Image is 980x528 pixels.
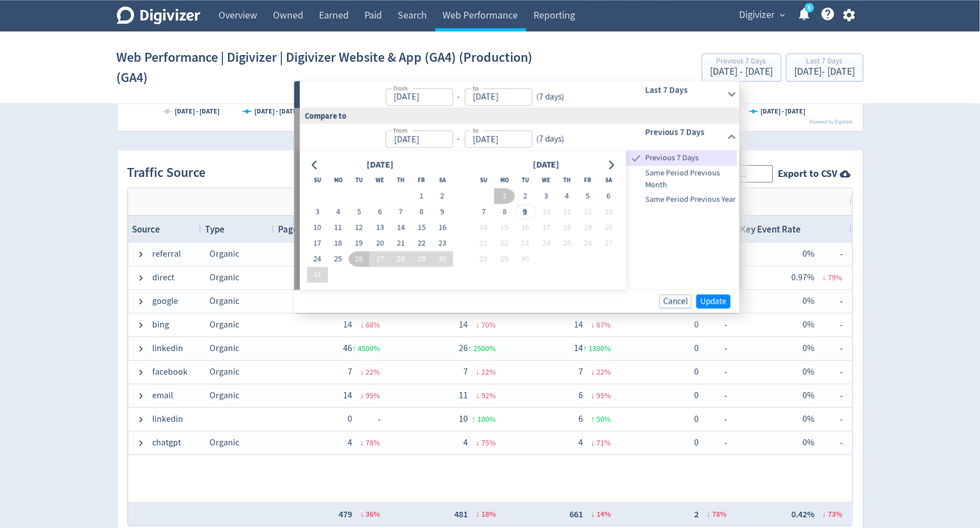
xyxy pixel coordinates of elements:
div: Same Period Previous Year [626,192,737,207]
button: 30 [432,251,453,267]
span: ↓ [361,320,364,330]
th: Tuesday [349,172,370,188]
button: 15 [411,220,432,235]
th: Tuesday [515,172,536,188]
span: Same Period Previous Month [626,167,737,191]
span: 68 % [366,320,381,330]
button: 26 [577,235,598,251]
span: 0% [803,343,815,354]
h6: Last 7 Days [646,83,723,97]
th: Friday [577,172,598,188]
span: 0% [803,295,815,307]
button: Previous 7 Days[DATE] - [DATE] [702,53,782,81]
span: - [815,243,843,265]
button: Go to next month [603,157,619,172]
span: 18 % [482,509,496,520]
span: Organic [210,343,240,354]
span: - [699,432,727,454]
button: 3 [536,188,557,204]
span: expand_more [778,10,788,20]
button: 11 [328,220,349,235]
button: 8 [494,204,515,220]
text: [DATE] - [DATE] [175,107,220,116]
span: 71 % [597,438,612,448]
th: Thursday [390,172,411,188]
button: 2 [432,188,453,204]
span: 4 [464,437,468,448]
span: linkedin [153,338,184,359]
span: 1300 % [589,343,612,353]
button: 21 [390,235,411,251]
button: 7 [473,204,494,220]
text: [DATE] - [DATE] [761,107,806,116]
button: 27 [370,251,390,267]
span: ↑ [472,414,476,424]
span: ↓ [476,390,480,400]
div: Last 7 Days [795,57,855,67]
span: - [815,290,843,312]
span: 14 [575,319,584,330]
div: Previous 7 Days [626,151,737,166]
span: Same Period Previous Year [626,193,737,206]
div: Same Period Previous Month [626,166,737,192]
button: 21 [473,235,494,251]
span: - [815,361,843,383]
div: ( 7 days ) [532,90,569,103]
span: ↓ [476,320,480,330]
span: chatgpt [153,432,181,454]
button: 2 [515,188,536,204]
span: 14 [575,343,584,354]
span: - [699,338,727,359]
h6: Previous 7 Days [646,125,723,139]
span: 95 % [597,390,612,400]
span: 14 [344,390,353,401]
text: Powered by Digivizer [810,119,854,125]
span: 0% [803,413,815,425]
span: ↓ [591,438,595,448]
span: Digivizer [740,6,775,24]
button: 3 [307,204,328,220]
button: 22 [411,235,432,251]
button: 24 [307,251,328,267]
span: ↓ [823,509,827,520]
th: Friday [411,172,432,188]
span: 0 [348,413,353,425]
span: 6 [579,413,584,425]
button: 16 [515,220,536,235]
span: 46 [344,343,353,354]
div: Compare to [294,108,740,123]
span: 14 % [597,509,612,520]
button: 23 [432,235,453,251]
span: Source [133,223,161,235]
span: 26 [459,343,468,354]
button: 8 [411,204,432,220]
span: 11 [459,390,468,401]
span: Key Event Rate [741,223,801,235]
button: Update [696,294,731,308]
span: Type [206,223,225,235]
button: 6 [370,204,390,220]
button: 7 [390,204,411,220]
span: ↓ [823,272,827,283]
span: - [815,432,843,454]
span: 36 % [366,509,381,520]
span: 78 % [713,509,727,520]
th: Wednesday [370,172,390,188]
span: 100 % [478,414,496,424]
button: 20 [370,235,390,251]
span: Organic [210,272,240,283]
div: Previous 7 Days [710,57,773,67]
div: from-to(7 days)Previous 7 Days [300,151,740,290]
span: ↑ [584,343,587,353]
span: 7 [464,366,468,377]
label: from [394,125,408,135]
th: Sunday [307,172,328,188]
span: 22 % [597,367,612,377]
span: ↓ [707,509,711,520]
span: Organic [210,390,240,401]
span: 0% [803,390,815,401]
span: 0 [695,413,699,425]
button: 10 [307,220,328,235]
span: 0 [695,437,699,448]
text: [DATE] - [DATE] [254,107,299,116]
